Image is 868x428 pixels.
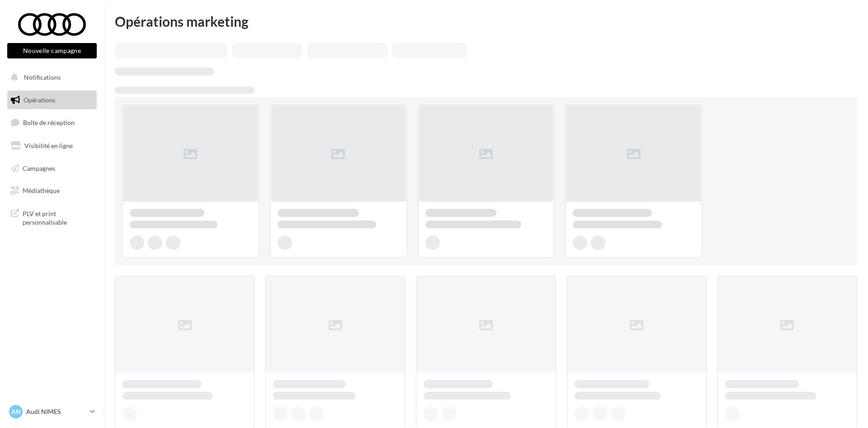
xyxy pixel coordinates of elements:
a: AN Audi NIMES [7,403,97,420]
button: Nouvelle campagne [7,43,97,58]
span: Visibilité en ligne [24,142,73,149]
button: Notifications [5,68,95,87]
span: Opérations [24,96,55,104]
p: Audi NIMES [26,407,86,416]
a: Boîte de réception [5,113,99,132]
span: Campagnes [23,164,55,172]
span: PLV et print personnalisable [23,207,93,227]
a: Visibilité en ligne [5,136,99,155]
span: Notifications [24,73,61,81]
div: Opérations marketing [115,14,857,28]
span: Boîte de réception [23,119,75,126]
span: Médiathèque [23,187,60,194]
a: Médiathèque [5,181,99,200]
span: AN [11,407,21,416]
a: PLV et print personnalisable [5,204,99,231]
a: Opérations [5,91,99,110]
a: Campagnes [5,159,99,178]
